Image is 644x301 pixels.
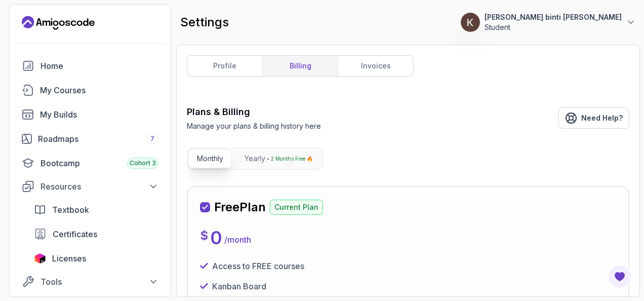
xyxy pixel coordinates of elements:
button: Monthly [188,149,232,168]
p: 0 [210,228,222,248]
div: My Courses [40,84,158,96]
a: profile [187,56,262,76]
a: builds [16,104,165,125]
p: [PERSON_NAME] binti [PERSON_NAME] [485,12,622,22]
button: Yearly2 Months Free 🔥 [236,149,321,168]
a: Need Help? [558,107,629,129]
p: Yearly [245,154,265,164]
p: Student [485,22,622,32]
img: jetbrains icon [34,253,46,264]
p: Monthly [197,154,223,164]
a: roadmaps [16,129,165,149]
button: user profile image[PERSON_NAME] binti [PERSON_NAME]Student [460,12,636,32]
p: 2 Months Free 🔥 [271,154,313,164]
p: / month [224,234,251,246]
p: Kanban Board [212,280,266,292]
a: licenses [28,248,165,269]
span: Certificates [53,228,97,240]
p: Access to FREE courses [212,260,304,272]
a: textbook [28,200,165,220]
span: Cohort 3 [130,159,156,167]
p: Current Plan [270,200,323,215]
a: home [16,56,165,76]
span: Need Help? [581,113,623,123]
a: bootcamp [16,153,165,173]
a: certificates [28,224,165,244]
a: Landing page [22,15,95,31]
h2: Free Plan [214,199,266,215]
div: My Builds [40,108,158,121]
a: invoices [338,56,413,76]
div: Tools [41,276,158,288]
button: Tools [16,273,165,291]
h2: settings [180,14,229,30]
a: billing [262,56,338,76]
div: Home [41,60,158,72]
span: 7 [150,135,154,143]
span: Licenses [52,252,86,265]
p: $ [200,228,208,244]
div: Bootcamp [41,157,158,169]
span: Textbook [52,204,89,216]
img: user profile image [461,13,480,32]
a: courses [16,80,165,100]
h3: Plans & Billing [187,105,321,119]
iframe: chat widget [581,238,644,286]
div: Resources [41,180,158,193]
div: Roadmaps [38,133,158,145]
p: Manage your plans & billing history here [187,121,321,131]
button: Resources [16,177,165,196]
